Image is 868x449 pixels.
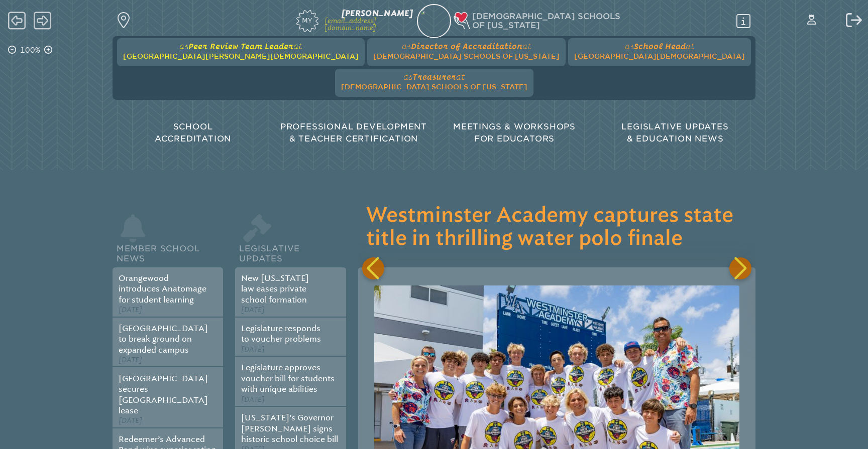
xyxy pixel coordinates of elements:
[241,345,265,354] span: [DATE]
[453,122,576,143] span: Meetings & Workshops for Educators
[625,42,634,51] span: as
[241,306,265,314] span: [DATE]
[366,204,747,250] h3: Westminster Academy captures state title in thrilling water polo finale
[155,122,231,143] span: School Accreditation
[119,374,208,415] a: [GEOGRAPHIC_DATA] secures [GEOGRAPHIC_DATA] lease
[456,72,465,81] span: at
[686,42,694,51] span: at
[373,52,560,60] span: [DEMOGRAPHIC_DATA] Schools of [US_STATE]
[123,52,359,60] span: [GEOGRAPHIC_DATA][PERSON_NAME][DEMOGRAPHIC_DATA]
[574,52,745,60] span: [GEOGRAPHIC_DATA][DEMOGRAPHIC_DATA]
[621,122,728,143] span: Legislative Updates & Education News
[241,413,338,444] a: [US_STATE]’s Governor [PERSON_NAME] signs historic school choice bill
[179,42,188,51] span: as
[119,416,142,425] span: [DATE]
[241,395,265,404] span: [DATE]
[296,10,318,24] span: My
[341,83,527,91] span: [DEMOGRAPHIC_DATA] Schools of [US_STATE]
[280,122,427,143] span: Professional Development & Teacher Certification
[293,42,302,51] span: at
[324,18,413,31] p: [EMAIL_ADDRESS][DOMAIN_NAME]
[570,38,749,62] a: asSchool Headat[GEOGRAPHIC_DATA][DEMOGRAPHIC_DATA]
[119,273,206,305] a: Orangewood introduces Anatomage for student learning
[412,72,456,81] span: Treasurer
[8,11,26,31] span: Back
[455,12,754,31] div: Christian Schools of Florida
[403,72,412,81] span: as
[18,44,42,56] p: 100%
[241,324,321,344] a: Legislature responds to voucher problems
[119,356,142,364] span: [DATE]
[113,231,223,267] h2: Member School News
[249,8,318,32] a: My
[369,38,564,62] a: asDirector of Accreditationat[DEMOGRAPHIC_DATA] Schools of [US_STATE]
[362,257,384,279] div: Previous slide
[34,11,51,31] span: Forward
[337,69,531,93] a: asTreasurerat[DEMOGRAPHIC_DATA] Schools of [US_STATE]
[411,42,522,51] span: Director of Accreditation
[729,257,751,279] div: Next slide
[241,273,309,305] a: New [US_STATE] law eases private school formation
[634,42,686,51] span: School Head
[131,12,163,29] p: Find a school
[188,42,293,51] span: Peer Review Team Leader
[522,42,531,51] span: at
[235,231,346,267] h2: Legislative Updates
[402,42,411,51] span: as
[119,306,142,314] span: [DATE]
[241,363,335,394] a: Legislature approves voucher bill for students with unique abilities
[412,3,455,45] img: e7de8bb8-b992-4648-920f-7711a3c027e9
[324,10,413,32] a: [PERSON_NAME][EMAIL_ADDRESS][DOMAIN_NAME]
[342,9,413,18] span: [PERSON_NAME]
[119,38,363,62] a: asPeer Review Team Leaderat[GEOGRAPHIC_DATA][PERSON_NAME][DEMOGRAPHIC_DATA]
[119,324,208,355] a: [GEOGRAPHIC_DATA] to break ground on expanded campus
